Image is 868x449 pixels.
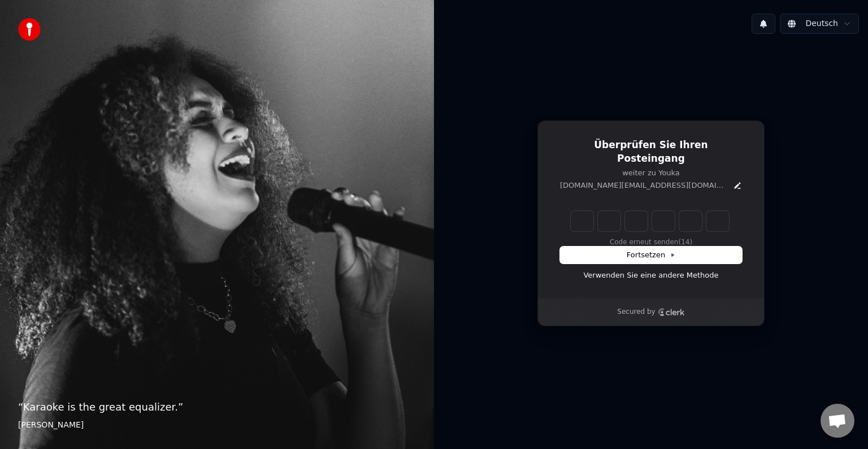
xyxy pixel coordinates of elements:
h1: Überprüfen Sie Ihren Posteingang [560,139,742,166]
span: Fortsetzen [627,250,675,260]
p: weiter zu Youka [560,168,742,178]
input: Digit 6 [706,211,729,231]
a: Clerk logo [658,308,685,316]
p: Secured by [617,308,655,317]
button: Edit [733,181,742,190]
input: Digit 2 [598,211,620,231]
a: Chat öffnen [821,404,854,438]
p: “ Karaoke is the great equalizer. ” [18,399,416,415]
input: Digit 4 [652,211,675,231]
input: Enter verification code. Digit 1 [571,211,593,231]
img: youka [18,18,41,41]
footer: [PERSON_NAME] [18,420,416,431]
input: Digit 5 [679,211,702,231]
a: Verwenden Sie eine andere Methode [583,270,718,280]
div: Verification code input [568,209,731,234]
p: [DOMAIN_NAME][EMAIL_ADDRESS][DOMAIN_NAME] [560,180,728,191]
button: Fortsetzen [560,247,742,264]
input: Digit 3 [625,211,648,231]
